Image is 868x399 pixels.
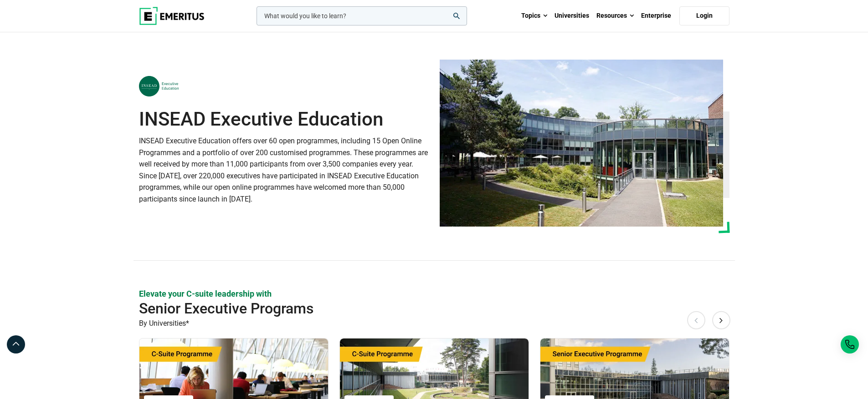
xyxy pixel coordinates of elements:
button: Previous [687,311,705,329]
p: INSEAD Executive Education offers over 60 open programmes, including 15 Open Online Programmes an... [139,135,429,205]
img: INSEAD Executive Education [139,76,179,96]
a: Login [679,6,729,25]
button: Next [712,311,730,329]
p: By Universities* [139,318,729,329]
h2: Senior Executive Programs [139,299,670,318]
h1: INSEAD Executive Education [139,108,429,131]
input: woocommerce-product-search-field-0 [257,6,467,25]
p: Elevate your C-suite leadership with [139,288,729,299]
img: INSEAD Executive Education [440,60,723,227]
